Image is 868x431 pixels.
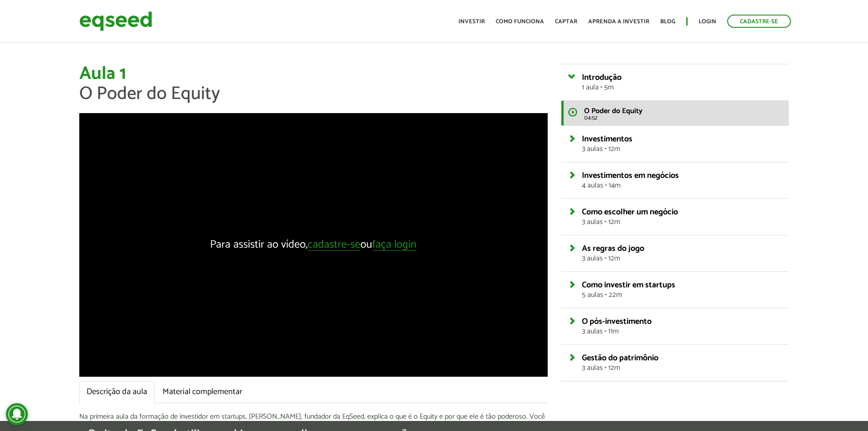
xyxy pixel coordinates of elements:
[582,135,782,153] a: Investimentos3 aulas • 12m
[458,19,485,25] a: Investir
[584,105,642,117] span: O Poder do Equity
[79,381,154,403] a: Descrição da aula
[582,84,782,91] span: 1 aula • 5m
[582,218,782,226] span: 3 aulas • 12m
[582,291,782,299] span: 5 aulas • 22m
[561,101,789,125] a: O Poder do Equity 04:52
[582,255,782,262] span: 3 aulas • 12m
[582,145,782,153] span: 3 aulas • 12m
[582,242,644,255] span: As regras do jogo
[582,315,652,328] span: O pós-investimento
[79,59,126,89] span: Aula 1
[584,115,782,121] span: 04:52
[582,244,782,262] a: As regras do jogo3 aulas • 12m
[582,171,782,189] a: Investimentos em negócios4 aulas • 14m
[79,79,220,109] span: O Poder do Equity
[582,71,621,84] span: Introdução
[555,19,577,25] a: Captar
[582,364,782,372] span: 3 aulas • 12m
[582,182,782,189] span: 4 aulas • 14m
[660,19,675,25] a: Blog
[582,281,782,299] a: Como investir em startups5 aulas • 22m
[582,169,679,182] span: Investimentos em negócios
[588,19,649,25] a: Aprenda a investir
[582,205,678,219] span: Como escolher um negócio
[699,19,716,25] a: Login
[372,239,416,251] a: faça login
[727,15,791,28] a: Cadastre-se
[582,317,782,335] a: O pós-investimento3 aulas • 11m
[582,278,675,292] span: Como investir em startups
[582,328,782,335] span: 3 aulas • 11m
[582,73,782,91] a: Introdução1 aula • 5m
[582,132,632,146] span: Investimentos
[496,19,544,25] a: Como funciona
[582,354,782,372] a: Gestão do patrimônio3 aulas • 12m
[210,239,416,251] div: Para assistir ao vídeo, ou
[155,381,250,403] a: Material complementar
[582,351,658,365] span: Gestão do patrimônio
[582,208,782,226] a: Como escolher um negócio3 aulas • 12m
[79,9,152,33] img: EqSeed
[308,239,360,251] a: cadastre-se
